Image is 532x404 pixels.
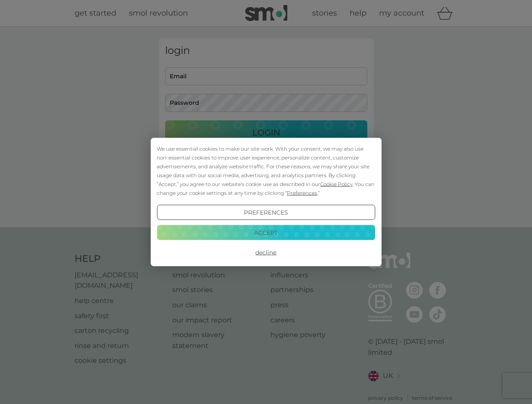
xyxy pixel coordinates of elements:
[320,181,353,187] span: Cookie Policy
[287,190,317,196] span: Preferences
[157,144,375,197] div: We use essential cookies to make our site work. With your consent, we may also use non-essential ...
[150,138,381,266] div: Cookie Consent Prompt
[157,205,375,220] button: Preferences
[157,245,375,260] button: Decline
[157,225,375,240] button: Accept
